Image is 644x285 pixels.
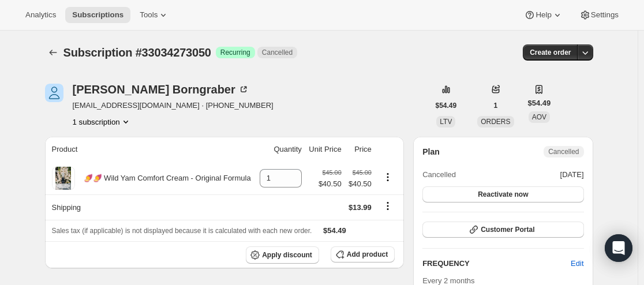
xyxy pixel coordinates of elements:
button: Reactivate now [422,186,583,202]
span: Apply discount [262,250,312,260]
button: Add product [331,246,395,262]
span: 1 [494,101,498,110]
button: Product actions [379,171,397,183]
button: Subscriptions [65,7,130,23]
span: Subscriptions [72,10,123,20]
span: Edit [571,258,583,269]
small: $45.00 [353,169,372,176]
button: Customer Portal [422,222,583,238]
button: Edit [564,254,590,273]
span: Create order [530,48,571,57]
div: 🍠🍠 Wild Yam Comfort Cream - Original Formula [75,172,251,184]
th: Shipping [45,194,256,220]
small: $45.00 [323,169,342,176]
span: $54.49 [436,101,457,110]
span: AOV [532,113,546,121]
button: Settings [572,7,626,23]
span: Cancelled [262,48,293,57]
span: Subscription #33034273050 [63,46,211,59]
th: Price [345,137,375,162]
button: Product actions [73,116,132,127]
button: Help [517,7,570,23]
span: [DATE] [560,169,584,181]
button: 1 [487,97,505,114]
button: Create order [523,44,578,61]
h2: Plan [422,146,440,157]
span: $13.99 [349,203,372,212]
span: Every 2 months [422,276,474,285]
span: Add product [347,250,388,259]
span: ORDERS [481,118,510,126]
button: Subscriptions [45,44,61,61]
span: Recurring [220,48,250,57]
span: Help [536,10,551,20]
button: $54.49 [429,97,464,114]
th: Quantity [256,137,305,162]
button: Tools [133,7,176,23]
span: Tools [140,10,158,20]
span: Customer Portal [481,225,534,234]
h2: FREQUENCY [422,258,571,269]
th: Product [45,137,256,162]
th: Unit Price [305,137,345,162]
span: Sales tax (if applicable) is not displayed because it is calculated with each new order. [52,227,312,235]
span: $54.49 [323,226,346,235]
button: Apply discount [246,246,319,264]
div: [PERSON_NAME] Borngraber [73,84,249,95]
span: Settings [591,10,619,20]
span: Reactivate now [478,190,528,199]
div: Open Intercom Messenger [605,234,632,262]
span: Analytics [25,10,56,20]
span: [EMAIL_ADDRESS][DOMAIN_NAME] · [PHONE_NUMBER] [73,100,274,111]
span: Cancelled [548,147,579,156]
span: LTV [440,118,452,126]
span: Deborah Borngraber Borngraber [45,84,63,102]
button: Shipping actions [379,200,397,212]
span: Cancelled [422,169,456,181]
span: $54.49 [528,97,551,109]
span: $40.50 [319,178,342,190]
span: $40.50 [349,178,372,190]
button: Analytics [18,7,63,23]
